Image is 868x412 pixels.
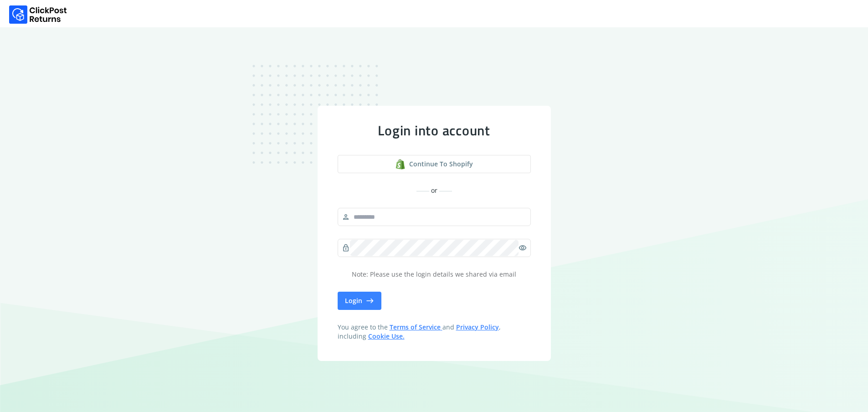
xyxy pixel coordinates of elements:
[368,332,405,340] a: Cookie Use.
[9,5,67,24] img: Logo
[519,242,527,254] span: visibility
[338,155,531,173] a: shopify logoContinue to shopify
[338,323,531,341] span: You agree to the and , including
[338,270,531,279] p: Note: Please use the login details we shared via email
[338,122,531,139] div: Login into account
[338,186,531,195] div: or
[390,323,442,331] a: Terms of Service
[395,159,406,170] img: shopify logo
[338,155,531,173] button: Continue to shopify
[338,292,381,310] button: Login east
[456,323,499,331] a: Privacy Policy
[409,160,473,169] span: Continue to shopify
[342,211,350,223] span: person
[366,294,374,307] span: east
[342,242,350,254] span: lock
